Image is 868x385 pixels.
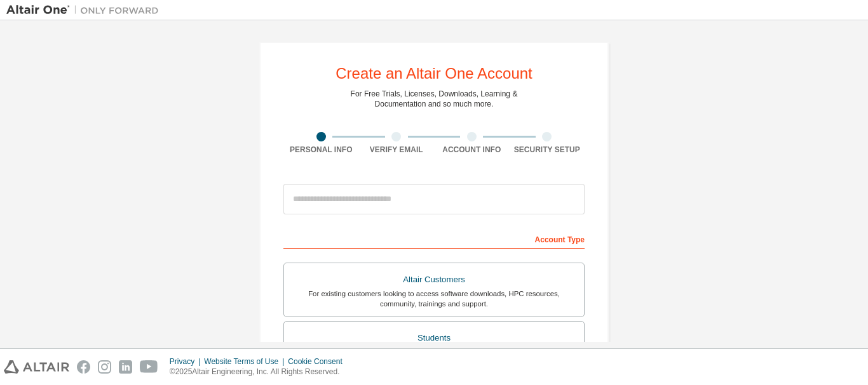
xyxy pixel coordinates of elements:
div: Account Type [283,228,585,249]
div: For Free Trials, Licenses, Downloads, Learning & Documentation and so much more. [351,89,518,109]
div: Privacy [170,356,204,367]
div: Account Info [434,145,510,155]
img: youtube.svg [140,360,158,374]
img: linkedin.svg [119,360,132,374]
div: Verify Email [359,145,435,155]
div: Website Terms of Use [204,356,288,367]
div: Create an Altair One Account [336,66,532,81]
div: Personal Info [283,145,359,155]
div: Cookie Consent [288,356,349,367]
img: altair_logo.svg [4,360,69,374]
div: Security Setup [510,145,585,155]
img: facebook.svg [77,360,90,374]
div: Altair Customers [292,271,576,289]
div: For existing customers looking to access software downloads, HPC resources, community, trainings ... [292,289,576,309]
img: Altair One [6,4,165,16]
p: © 2025 Altair Engineering, Inc. All Rights Reserved. [170,367,350,377]
div: Students [292,329,576,347]
img: instagram.svg [98,360,111,374]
